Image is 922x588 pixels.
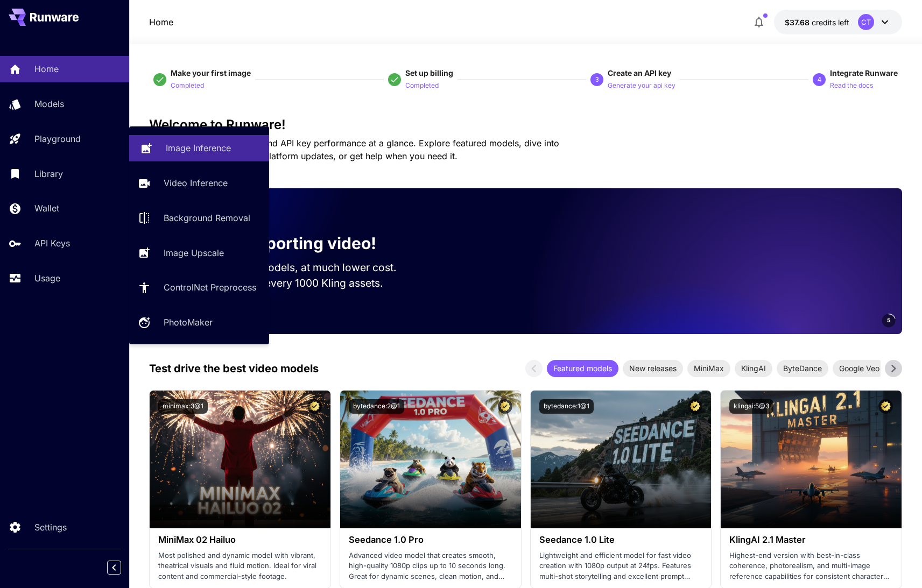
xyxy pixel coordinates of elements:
button: Collapse sidebar [107,561,121,575]
a: PhotoMaker [129,309,269,336]
p: Most polished and dynamic model with vibrant, theatrical visuals and fluid motion. Ideal for vira... [158,550,322,582]
button: klingai:5@3 [729,399,773,414]
h3: KlingAI 2.1 Master [729,535,893,545]
img: alt [721,391,902,528]
p: Usage [34,272,60,285]
p: ControlNet Preprocess [164,281,256,294]
p: Background Removal [164,211,250,224]
span: Set up billing [405,68,453,77]
button: Certified Model – Vetted for best performance and includes a commercial license. [878,399,893,414]
h3: MiniMax 02 Hailuo [158,535,322,545]
div: Collapse sidebar [115,558,129,577]
p: Wallet [34,202,59,215]
span: Create an API key [608,68,671,77]
p: Advanced video model that creates smooth, high-quality 1080p clips up to 10 seconds long. Great f... [349,550,512,582]
p: Settings [34,521,67,534]
button: Certified Model – Vetted for best performance and includes a commercial license. [688,399,702,414]
p: API Keys [34,237,70,250]
p: 3 [595,75,599,84]
a: Image Upscale [129,239,269,266]
p: 4 [818,75,821,84]
p: Run the best video models, at much lower cost. [166,260,417,275]
h3: Welcome to Runware! [149,117,902,132]
a: Video Inference [129,170,269,196]
button: $37.68214 [774,10,902,34]
span: $37.68 [785,18,812,27]
span: New releases [623,363,683,374]
button: Certified Model – Vetted for best performance and includes a commercial license. [307,399,322,414]
p: Playground [34,132,81,145]
p: Save up to $500 for every 1000 Kling assets. [166,275,417,291]
span: credits left [812,18,849,27]
span: Integrate Runware [830,68,898,77]
span: Featured models [547,363,618,374]
div: CT [858,14,874,30]
p: Video Inference [164,176,228,189]
span: MiniMax [687,363,730,374]
p: Library [34,167,63,180]
p: Image Upscale [164,246,224,259]
p: PhotoMaker [164,316,213,329]
h3: Seedance 1.0 Lite [539,535,703,545]
img: alt [531,391,712,528]
span: Check out your usage stats and API key performance at a glance. Explore featured models, dive int... [149,138,559,161]
p: Home [149,16,173,29]
p: Models [34,97,64,110]
button: minimax:3@1 [158,399,208,414]
p: Image Inference [166,141,231,154]
span: ByteDance [777,363,828,374]
a: ControlNet Preprocess [129,274,269,301]
p: Generate your api key [608,81,675,91]
a: Image Inference [129,135,269,161]
span: Make your first image [171,68,251,77]
span: Google Veo [833,363,886,374]
nav: breadcrumb [149,16,173,29]
p: Test drive the best video models [149,360,319,377]
button: bytedance:2@1 [349,399,404,414]
button: bytedance:1@1 [539,399,594,414]
div: $37.68214 [785,17,849,28]
p: Home [34,62,59,75]
p: Lightweight and efficient model for fast video creation with 1080p output at 24fps. Features mult... [539,550,703,582]
img: alt [340,391,521,528]
h3: Seedance 1.0 Pro [349,535,512,545]
p: Highest-end version with best-in-class coherence, photorealism, and multi-image reference capabil... [729,550,893,582]
span: KlingAI [735,363,772,374]
img: alt [150,391,330,528]
p: Read the docs [830,81,873,91]
button: Certified Model – Vetted for best performance and includes a commercial license. [498,399,512,414]
span: 5 [887,316,890,324]
p: Completed [405,81,439,91]
a: Background Removal [129,205,269,231]
p: Completed [171,81,204,91]
p: Now supporting video! [196,231,376,256]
